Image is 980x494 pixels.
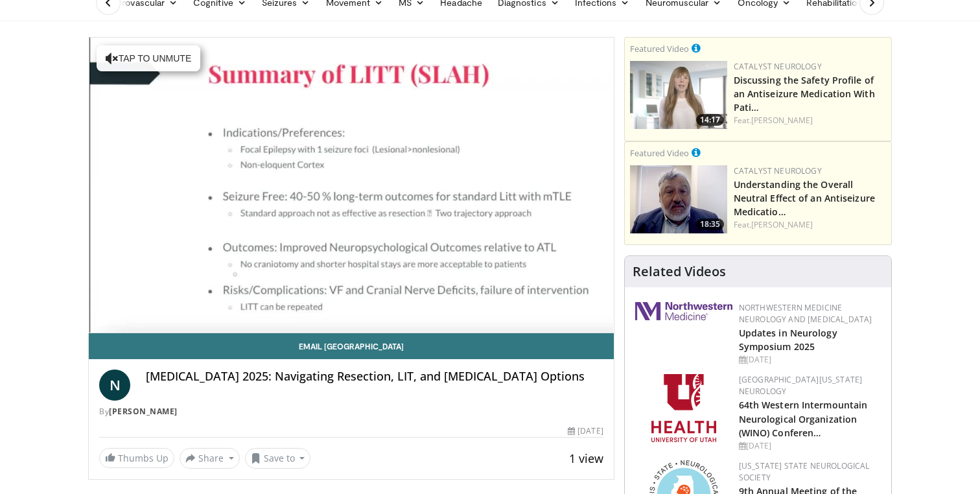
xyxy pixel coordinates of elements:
a: Updates in Neurology Symposium 2025 [739,327,837,353]
a: N [99,370,130,401]
a: Understanding the Overall Neutral Effect of an Antiseizure Medicatio… [734,178,875,218]
span: 1 view [569,451,603,466]
h4: [MEDICAL_DATA] 2025: Navigating Resection, LIT, and [MEDICAL_DATA] Options [146,370,603,384]
button: Tap to unmute [97,45,200,71]
div: Feat. [734,219,886,231]
div: Feat. [734,115,886,126]
div: By [99,406,603,418]
a: 64th Western Intermountain Neurological Organization (WINO) Conferen… [739,399,868,438]
small: Featured Video [630,43,689,54]
a: [PERSON_NAME] [751,219,813,230]
a: Catalyst Neurology [734,61,822,72]
a: [US_STATE] State Neurological Society [739,460,870,483]
a: [PERSON_NAME] [109,406,178,417]
a: 14:17 [630,61,727,129]
a: Discussing the Safety Profile of an Antiseizure Medication With Pati… [734,74,875,113]
span: 14:17 [696,114,724,126]
a: [PERSON_NAME] [751,115,813,126]
video-js: Video Player [89,38,614,333]
a: Catalyst Neurology [734,165,822,176]
a: Email [GEOGRAPHIC_DATA] [89,333,614,359]
img: 01bfc13d-03a0-4cb7-bbaa-2eb0a1ecb046.png.150x105_q85_crop-smart_upscale.jpg [630,165,727,233]
a: 18:35 [630,165,727,233]
a: Thumbs Up [99,448,174,468]
a: Northwestern Medicine Neurology and [MEDICAL_DATA] [739,302,872,325]
small: Featured Video [630,147,689,159]
span: 18:35 [696,218,724,230]
div: [DATE] [739,440,881,452]
div: [DATE] [568,425,603,437]
button: Save to [245,448,311,469]
button: Share [180,448,240,469]
div: [DATE] [739,354,881,366]
img: 2a462fb6-9365-492a-ac79-3166a6f924d8.png.150x105_q85_autocrop_double_scale_upscale_version-0.2.jpg [635,302,732,320]
a: [GEOGRAPHIC_DATA][US_STATE] Neurology [739,374,863,397]
img: c23d0a25-a0b6-49e6-ba12-869cdc8b250a.png.150x105_q85_crop-smart_upscale.jpg [630,61,727,129]
img: f6362829-b0a3-407d-a044-59546adfd345.png.150x105_q85_autocrop_double_scale_upscale_version-0.2.png [651,374,716,442]
h4: Related Videos [633,264,726,279]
